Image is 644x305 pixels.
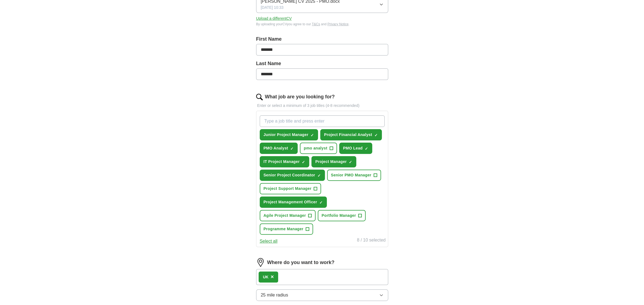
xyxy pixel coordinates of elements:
[271,274,274,280] span: ×
[322,213,356,218] span: Portfolio Manager
[260,115,385,127] input: Type a job title and press enter
[318,210,366,221] button: Portfolio Manager
[264,213,306,218] span: Agile Project Manager
[324,132,372,138] span: Project Financial Analyst
[260,143,298,154] button: PMO Analyst✓
[311,133,314,137] span: ✓
[267,259,335,266] label: Where do you want to work?
[339,143,372,154] button: PMO Lead✓
[319,200,323,205] span: ✓
[300,143,337,154] button: pmo analyst
[260,223,313,235] button: Programme Manager
[304,145,327,151] span: pmo analyst
[331,172,371,178] span: Senior PMO Manager
[312,22,320,26] a: T&Cs
[256,289,388,301] button: 25 mile radius
[317,173,321,178] span: ✓
[263,274,268,280] div: UK
[320,129,382,140] button: Project Financial Analyst✓
[256,16,292,21] button: Upload a differentCV
[327,22,349,26] a: Privacy Notice
[374,133,378,137] span: ✓
[256,35,388,43] label: First Name
[256,22,388,27] div: By uploading your CV you agree to our and .
[343,145,363,151] span: PMO Lead
[315,159,347,165] span: Project Manager
[256,94,263,100] img: search.png
[327,170,381,181] button: Senior PMO Manager
[264,132,308,138] span: Junior Project Manager
[264,186,312,192] span: Project Support Manager
[260,196,327,208] button: Project Management Officer✓
[260,129,318,140] button: Junior Project Manager✓
[256,258,265,267] img: location.png
[290,146,294,151] span: ✓
[264,226,303,232] span: Programme Manager
[357,237,385,245] div: 8 / 10 selected
[261,292,288,298] span: 25 mile radius
[271,273,274,281] button: ×
[264,159,300,165] span: IT Project Manager
[264,145,288,151] span: PMO Analyst
[260,183,321,194] button: Project Support Manager
[365,146,368,151] span: ✓
[256,103,388,109] p: Enter or select a minimum of 3 job titles (4-8 recommended)
[264,172,315,178] span: Senior Project Coordinator
[260,170,325,181] button: Senior Project Coordinator✓
[264,199,317,205] span: Project Management Officer
[311,156,356,167] button: Project Manager✓
[256,60,388,67] label: Last Name
[265,93,335,101] label: What job are you looking for?
[260,238,278,245] button: Select all
[302,160,305,164] span: ✓
[261,5,284,10] span: [DATE] 10:33
[260,156,309,167] button: IT Project Manager✓
[349,160,352,164] span: ✓
[260,210,316,221] button: Agile Project Manager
